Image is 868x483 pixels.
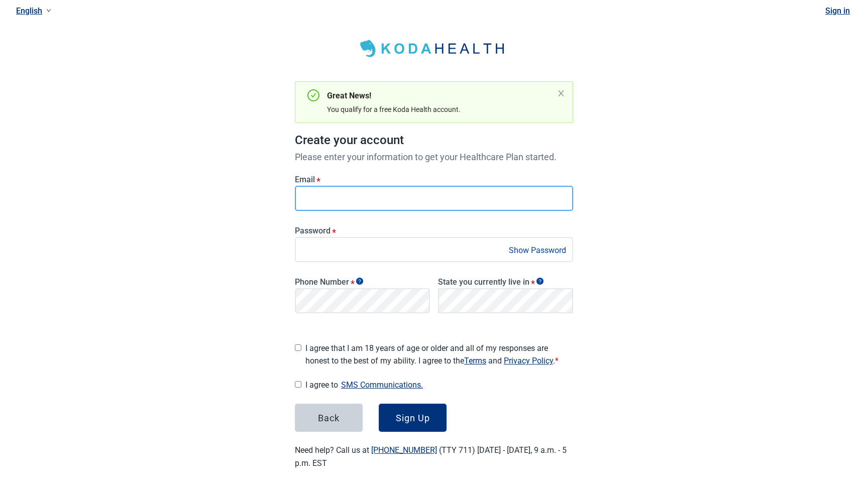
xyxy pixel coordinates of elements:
span: Show tooltip [356,278,363,285]
a: Current language: English [12,3,55,19]
div: Back [318,413,340,423]
span: check-circle [307,89,319,101]
label: State you currently live in [438,277,573,287]
button: Show Password [506,244,569,257]
div: Sign Up [396,413,430,423]
label: Password [295,226,573,235]
a: [PHONE_NUMBER] [371,445,437,455]
span: Show tooltip [536,278,544,285]
strong: Great News! [327,91,371,100]
span: I agree to [305,378,573,392]
img: Koda Health [354,36,514,61]
button: Back [295,404,363,432]
span: I agree that I am 18 years of age or older and all of my responses are honest to the best of my a... [305,342,573,367]
p: Please enter your information to get your Healthcare Plan started. [295,150,573,164]
a: Sign in [825,6,850,16]
button: Show SMS communications details [338,378,426,392]
a: Read our Terms of Service [464,356,486,366]
div: You qualify for a free Koda Health account. [327,104,553,115]
label: Need help? Call us at (TTY 711) [DATE] - [DATE], 9 a.m. - 5 p.m. EST [295,445,567,467]
h1: Create your account [295,131,573,150]
button: close [557,89,565,97]
label: Phone Number [295,277,430,287]
a: Read our Privacy Policy [504,356,553,366]
label: Email [295,175,573,184]
span: down [46,8,51,13]
button: Sign Up [379,404,447,432]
